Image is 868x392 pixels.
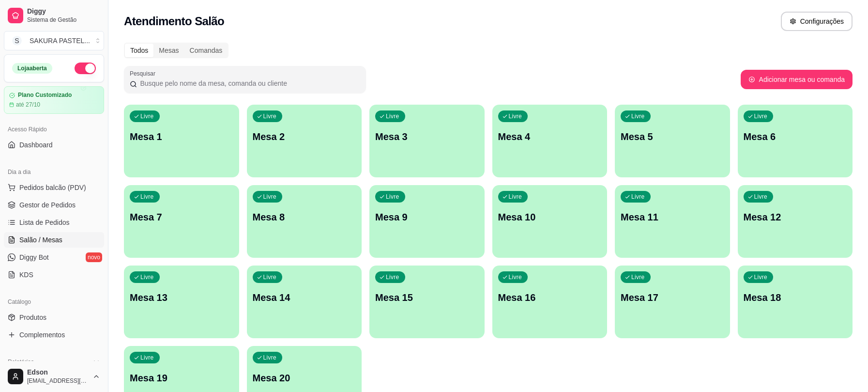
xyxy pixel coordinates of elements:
p: Mesa 8 [253,210,356,224]
div: Dia a dia [4,164,104,180]
span: Produtos [19,313,46,322]
article: Plano Customizado [18,92,72,99]
p: Livre [509,193,522,201]
a: KDS [4,267,104,282]
p: Livre [386,112,399,120]
p: Livre [754,112,768,120]
a: Gestor de Pedidos [4,197,104,213]
p: Livre [263,354,277,361]
button: LivreMesa 17 [615,266,730,338]
input: Pesquisar [137,78,360,88]
button: Configurações [781,12,853,31]
div: Mesas [153,44,184,57]
p: Mesa 13 [130,291,233,304]
a: Complementos [4,327,104,343]
button: LivreMesa 2 [247,105,362,177]
button: LivreMesa 10 [492,185,608,258]
button: LivreMesa 14 [247,266,362,338]
p: Mesa 14 [253,291,356,304]
button: LivreMesa 15 [369,266,485,338]
div: Acesso Rápido [4,122,104,137]
a: Lista de Pedidos [4,215,104,230]
div: Catálogo [4,294,104,310]
span: Edson [27,368,89,377]
button: Edson[EMAIL_ADDRESS][DOMAIN_NAME] [4,365,104,388]
article: até 27/10 [16,101,40,109]
div: Loja aberta [12,63,52,74]
span: [EMAIL_ADDRESS][DOMAIN_NAME] [27,377,89,385]
a: Diggy Botnovo [4,250,104,265]
p: Mesa 2 [253,130,356,143]
button: Alterar Status [75,63,96,74]
span: Sistema de Gestão [27,16,100,24]
button: LivreMesa 4 [492,105,608,177]
p: Livre [140,112,154,120]
span: Pedidos balcão (PDV) [19,183,86,192]
span: Relatórios [8,358,34,366]
span: Diggy Bot [19,252,49,262]
p: Livre [386,193,399,201]
p: Livre [754,273,768,281]
button: LivreMesa 8 [247,185,362,258]
p: Livre [263,273,277,281]
button: Adicionar mesa ou comanda [741,70,853,89]
span: Diggy [27,7,100,16]
p: Mesa 4 [498,130,602,143]
div: SAKURA PASTEL ... [30,36,90,46]
button: LivreMesa 7 [124,185,239,258]
p: Livre [140,193,154,201]
p: Mesa 20 [253,371,356,385]
span: Salão / Mesas [19,235,62,245]
p: Mesa 15 [375,291,479,304]
p: Livre [509,273,522,281]
a: Salão / Mesas [4,232,104,248]
div: Comandas [184,44,228,57]
h2: Atendimento Salão [124,14,224,29]
p: Livre [631,112,645,120]
a: Dashboard [4,137,104,153]
p: Mesa 17 [621,291,724,304]
p: Livre [509,112,522,120]
p: Mesa 12 [744,210,847,224]
p: Livre [263,193,277,201]
button: LivreMesa 11 [615,185,730,258]
p: Livre [631,273,645,281]
a: Produtos [4,310,104,325]
p: Mesa 5 [621,130,724,143]
a: Plano Customizadoaté 27/10 [4,86,104,114]
button: LivreMesa 3 [369,105,485,177]
button: Select a team [4,31,104,50]
p: Livre [631,193,645,201]
p: Livre [386,273,399,281]
button: LivreMesa 13 [124,266,239,338]
p: Mesa 7 [130,210,233,224]
p: Mesa 1 [130,130,233,143]
p: Mesa 10 [498,210,602,224]
button: LivreMesa 6 [738,105,853,177]
div: Todos [125,44,153,57]
span: Dashboard [19,140,53,150]
label: Pesquisar [130,69,159,78]
p: Mesa 19 [130,371,233,385]
span: S [12,36,22,46]
p: Mesa 18 [744,291,847,304]
button: LivreMesa 18 [738,266,853,338]
p: Livre [140,354,154,361]
p: Mesa 9 [375,210,479,224]
p: Livre [754,193,768,201]
p: Livre [263,112,277,120]
button: Pedidos balcão (PDV) [4,180,104,195]
button: LivreMesa 16 [492,266,608,338]
a: DiggySistema de Gestão [4,4,104,27]
p: Mesa 3 [375,130,479,143]
button: LivreMesa 1 [124,105,239,177]
span: Complementos [19,330,65,340]
span: Lista de Pedidos [19,218,70,227]
p: Mesa 6 [744,130,847,143]
span: KDS [19,270,33,280]
p: Livre [140,273,154,281]
p: Mesa 16 [498,291,602,304]
button: LivreMesa 9 [369,185,485,258]
button: LivreMesa 12 [738,185,853,258]
p: Mesa 11 [621,210,724,224]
